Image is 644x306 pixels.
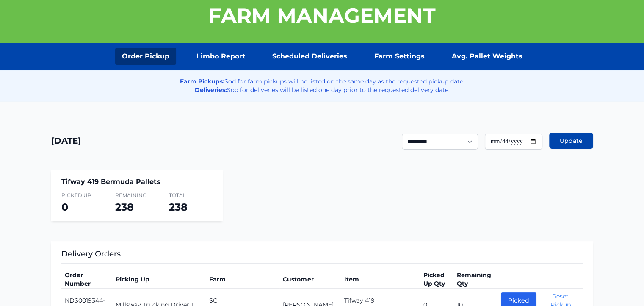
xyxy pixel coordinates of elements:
[61,270,113,289] th: Order Number
[51,135,81,147] h1: [DATE]
[206,270,279,289] th: Farm
[208,6,436,26] h1: Farm Management
[61,201,68,213] span: 0
[549,133,593,149] button: Update
[112,270,206,289] th: Picking Up
[265,48,354,65] a: Scheduled Deliveries
[61,177,213,187] h4: Tifway 419 Bermuda Pallets
[115,201,134,213] span: 238
[169,201,188,213] span: 238
[61,248,583,264] h3: Delivery Orders
[279,270,341,289] th: Customer
[190,48,252,65] a: Limbo Report
[420,270,453,289] th: Picked Up Qty
[445,48,529,65] a: Avg. Pallet Weights
[115,48,176,65] a: Order Pickup
[368,48,431,65] a: Farm Settings
[560,136,583,145] span: Update
[61,192,105,199] span: Picked Up
[341,270,420,289] th: Item
[195,86,227,94] strong: Deliveries:
[180,78,224,85] strong: Farm Pickups:
[169,192,213,199] span: Total
[115,192,159,199] span: Remaining
[453,270,498,289] th: Remaining Qty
